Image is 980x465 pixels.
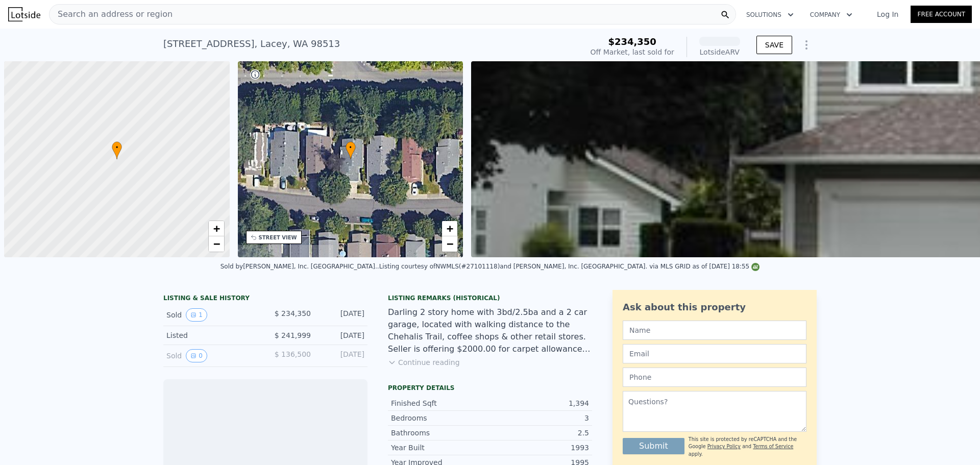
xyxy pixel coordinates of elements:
span: $ 136,500 [275,350,311,358]
span: + [213,222,219,235]
span: + [447,222,453,235]
div: [DATE] [319,330,364,340]
input: Name [623,321,806,340]
span: Search an address or region [50,8,173,20]
button: Solutions [738,6,802,24]
div: Bathrooms [391,428,490,438]
div: Sold [166,308,257,322]
div: • [346,141,356,159]
span: • [112,143,122,152]
img: NWMLS Logo [751,263,759,271]
button: Show Options [796,35,817,55]
div: Ask about this property [623,300,806,314]
button: Submit [623,438,684,454]
div: Off Market, last sold for [591,47,674,57]
div: 2.5 [490,428,589,438]
span: − [213,237,219,250]
span: $ 241,999 [275,331,311,339]
div: 1993 [490,443,589,453]
button: View historical data [186,349,207,362]
span: • [346,143,356,152]
button: Continue reading [388,357,460,368]
div: LISTING & SALE HISTORY [163,294,367,304]
div: Bedrooms [391,413,490,423]
a: Terms of Service [753,444,793,449]
div: This site is protected by reCAPTCHA and the Google and apply. [689,436,806,458]
button: View historical data [186,308,207,322]
div: Sold [166,349,257,362]
a: Log In [865,9,911,19]
button: SAVE [756,36,792,54]
img: Lotside [8,7,40,21]
div: Sold by [PERSON_NAME], Inc. [GEOGRAPHIC_DATA]. . [220,263,379,270]
span: − [447,237,453,250]
a: Zoom in [442,221,457,236]
input: Email [623,344,806,363]
span: $234,350 [608,36,656,47]
div: Listed [166,330,257,340]
button: Company [802,6,861,24]
div: Property details [388,384,592,392]
div: [STREET_ADDRESS] , Lacey , WA 98513 [163,37,340,51]
div: 3 [490,413,589,423]
div: 1,394 [490,398,589,408]
div: Listing Remarks (Historical) [388,294,592,302]
a: Privacy Policy [707,444,741,449]
a: Zoom out [442,236,457,252]
div: • [112,141,122,159]
div: Lotside ARV [699,47,740,57]
div: Finished Sqft [391,398,490,408]
div: Darling 2 story home with 3bd/2.5ba and a 2 car garage, located with walking distance to the Cheh... [388,306,592,355]
a: Zoom out [209,236,224,252]
a: Free Account [911,6,972,23]
div: Year Built [391,443,490,453]
div: STREET VIEW [259,234,297,241]
input: Phone [623,368,806,387]
div: [DATE] [319,349,364,362]
span: $ 234,350 [275,309,311,317]
div: Listing courtesy of NWMLS (#27101118) and [PERSON_NAME], Inc. [GEOGRAPHIC_DATA]. via MLS GRID as ... [379,263,760,270]
a: Zoom in [209,221,224,236]
div: [DATE] [319,308,364,322]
